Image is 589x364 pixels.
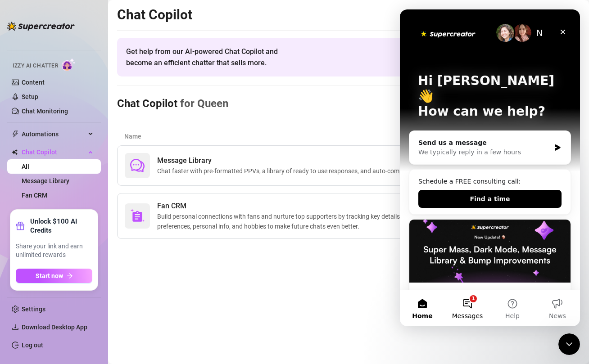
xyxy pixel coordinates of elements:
a: All [22,163,29,170]
h2: Chat Copilot [117,6,580,23]
span: arrow-right [67,273,73,279]
a: Log out [22,342,43,349]
span: download [12,324,19,331]
span: Chat faster with pre-formatted PPVs, a library of ready to use responses, and auto-complete sugge... [157,166,487,176]
span: Home [12,303,32,310]
button: News [135,281,180,317]
button: Start nowarrow-right [16,269,92,283]
img: Super Mass, Dark Mode, Message Library & Bump Improvements [9,210,171,273]
span: comment [130,158,145,173]
span: Message Library [157,155,487,166]
article: Name [124,131,538,141]
span: gift [16,221,25,230]
a: Chat Monitoring [22,108,68,115]
span: News [149,303,166,310]
img: AI Chatter [62,58,76,71]
a: Content [22,79,45,86]
button: Messages [45,281,90,317]
span: thunderbolt [12,130,19,138]
span: Download Desktop App [22,324,87,331]
button: Help [90,281,135,317]
div: Close [155,14,171,31]
h3: Chat Copilot [117,97,228,111]
img: logo-BBDzfeDw.svg [7,22,75,31]
span: Izzy AI Chatter [13,62,58,70]
span: Help [105,303,120,310]
span: Get help from our AI-powered Chat Copilot and become an efficient chatter that sells more. [126,46,299,68]
span: Chat Copilot [22,145,86,159]
span: Messages [52,303,83,310]
span: Automations [22,127,86,141]
strong: Unlock $100 AI Credits [30,217,92,235]
div: Super Mass, Dark Mode, Message Library & Bump Improvements [9,210,171,333]
span: Build personal connections with fans and nurture top supporters by tracking key details. With one... [157,211,538,231]
span: Start now [36,272,63,279]
span: for Queen [177,97,228,110]
a: Settings [22,306,45,313]
a: Fan CRM [22,192,47,199]
a: Message Library [22,177,69,184]
img: Chat Copilot [12,149,18,155]
span: Fan CRM [157,201,538,211]
iframe: Intercom live chat [558,333,580,355]
iframe: Intercom live chat [400,9,580,326]
span: Share your link and earn unlimited rewards [16,242,92,260]
img: svg%3e [130,209,145,223]
a: Setup [22,93,38,100]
